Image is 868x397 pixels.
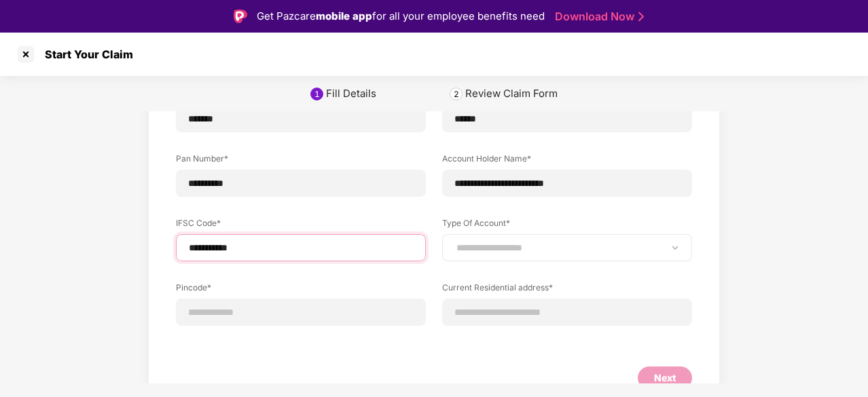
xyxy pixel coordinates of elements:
[326,87,376,100] div: Fill Details
[555,10,640,24] a: Download Now
[316,10,372,22] strong: mobile app
[454,89,459,99] div: 2
[442,282,692,299] label: Current Residential address*
[314,89,320,99] div: 1
[176,282,426,299] label: Pincode*
[37,48,133,61] div: Start Your Claim
[257,8,545,24] div: Get Pazcare for all your employee benefits need
[176,153,426,170] label: Pan Number*
[176,217,426,234] label: IFSC Code*
[638,10,644,24] img: Stroke
[442,217,692,234] label: Type Of Account*
[465,87,558,100] div: Review Claim Form
[442,153,692,170] label: Account Holder Name*
[654,371,676,385] div: Next
[234,10,247,23] img: Logo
